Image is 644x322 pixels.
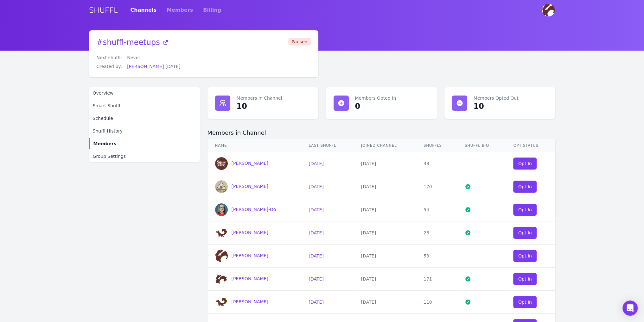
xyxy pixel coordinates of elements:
div: Opt In [518,276,532,282]
td: 110 [416,291,457,314]
div: Opt In [518,299,532,305]
dt: Created by: [97,63,122,70]
a: [DATE] [309,230,323,235]
a: [DATE] [309,276,323,282]
dt: Members Opted Out [474,95,548,101]
span: [PERSON_NAME] [232,276,268,281]
th: Opt Status [506,139,555,152]
img: Damian Warshall [215,226,228,239]
td: [DATE] [354,268,416,291]
th: Shuffl Bio [457,139,506,152]
h2: Members in Channel [207,129,555,137]
a: #shuffl-meetups [97,38,169,47]
nav: Sidebar [89,87,200,162]
td: 38 [416,152,457,175]
button: Opt In [513,273,537,285]
th: Shuffls [416,139,457,152]
td: 28 [416,221,457,245]
span: [PERSON_NAME]-Do [232,207,276,212]
a: Members [89,138,200,149]
td: [DATE] [354,175,416,198]
a: Alex Cahill[PERSON_NAME] [215,161,268,166]
a: [DATE] [309,184,323,189]
div: 0 [355,101,360,111]
td: 170 [416,175,457,198]
a: Brandy Keel-Do[PERSON_NAME]-Do [215,207,276,212]
div: 10 [474,101,484,111]
span: [PERSON_NAME] [232,253,268,258]
a: Schedule [89,113,200,124]
a: Billing [203,1,221,19]
a: Eric Mesh[PERSON_NAME] [215,276,268,281]
th: Last Shuffl [301,139,353,152]
span: [PERSON_NAME] [232,230,268,235]
img: Arkadiusz Luba [215,180,228,193]
td: [DATE] [354,291,416,314]
td: [DATE] [354,198,416,221]
div: Opt In [518,160,532,167]
img: David Marin [215,250,228,262]
span: # shuffl-meetups [97,38,160,47]
td: 171 [416,268,457,291]
dt: Members Opted In [355,95,429,101]
div: Opt In [518,207,532,213]
a: [PERSON_NAME] [127,64,164,69]
span: Smart Shuffl [93,102,120,109]
td: [DATE] [354,245,416,268]
a: Shuffl History [89,125,200,137]
a: SHUFFL [89,5,118,15]
button: Opt In [513,181,537,193]
a: [DATE] [309,161,323,166]
span: Paused [288,38,310,46]
img: Gina Modugno [215,296,228,308]
img: David Marin [542,4,555,16]
button: Opt In [513,158,537,170]
span: [PERSON_NAME] [232,299,268,304]
a: Overview [89,87,200,99]
dt: Next shuffl: [97,54,122,61]
img: Eric Mesh [215,273,228,285]
span: Members [93,140,117,147]
span: Never [127,55,140,60]
div: Opt In [518,183,532,190]
button: Opt In [513,204,537,216]
img: Alex Cahill [215,157,228,170]
div: Open Intercom Messenger [622,300,638,316]
a: Members [167,1,193,19]
a: Group Settings [89,151,200,162]
span: Overview [93,90,114,96]
div: Opt In [518,253,532,259]
a: [DATE] [309,253,323,258]
a: David Marin[PERSON_NAME] [215,253,268,258]
span: [PERSON_NAME] [232,184,268,189]
button: Opt In [513,296,537,308]
span: Schedule [93,115,113,121]
img: Brandy Keel-Do [215,203,228,216]
span: Shuffl History [93,128,123,134]
td: 54 [416,198,457,221]
a: Smart Shuffl [89,100,200,111]
span: [DATE] [165,64,180,69]
th: Joined Channel [354,139,416,152]
button: Opt In [513,250,537,262]
div: 10 [237,101,247,111]
a: Damian Warshall[PERSON_NAME] [215,230,268,235]
button: Opt In [513,227,537,239]
a: Channels [131,1,157,19]
td: [DATE] [354,152,416,175]
button: User menu [541,3,555,17]
span: [PERSON_NAME] [232,161,268,166]
a: Gina Modugno[PERSON_NAME] [215,299,268,304]
th: Name [207,139,301,152]
td: [DATE] [354,221,416,245]
a: [DATE] [309,207,323,212]
span: Group Settings [93,153,126,159]
a: [DATE] [309,300,323,305]
td: 53 [416,245,457,268]
div: Opt In [518,230,532,236]
a: Arkadiusz Luba[PERSON_NAME] [215,184,268,189]
dt: Members in Channel [237,95,311,101]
